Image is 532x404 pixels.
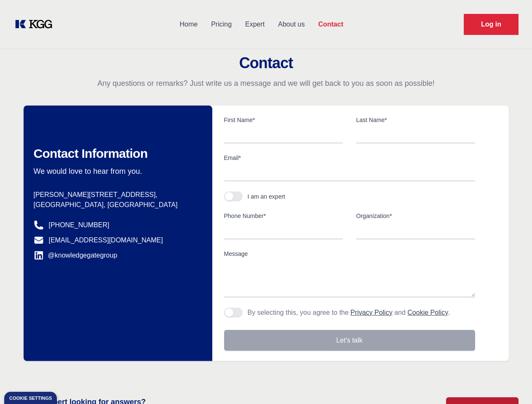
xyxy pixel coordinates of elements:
a: Expert [238,13,271,35]
h2: Contact [10,55,522,72]
a: [PHONE_NUMBER] [49,220,110,230]
div: I am an expert [248,192,286,201]
label: Email* [224,154,475,162]
label: Phone Number* [224,212,343,220]
iframe: Chat Widget [490,364,532,404]
a: Contact [311,13,350,35]
label: First Name* [224,116,343,124]
label: Last Name* [356,116,475,124]
div: Cookie settings [9,396,52,401]
a: About us [271,13,311,35]
a: Privacy Policy [350,309,393,316]
a: @knowledgegategroup [34,250,118,260]
button: Let's talk [224,330,475,351]
p: By selecting this, you agree to the and . [248,308,450,318]
label: Organization* [356,212,475,220]
a: Request Demo [464,14,519,35]
a: Pricing [204,13,238,35]
p: Any questions or remarks? Just write us a message and we will get back to you as soon as possible! [10,78,522,88]
label: Message [224,250,475,258]
p: [PERSON_NAME][STREET_ADDRESS], [34,190,199,200]
a: [EMAIL_ADDRESS][DOMAIN_NAME] [49,235,163,245]
a: Home [173,13,204,35]
p: [GEOGRAPHIC_DATA], [GEOGRAPHIC_DATA] [34,200,199,210]
p: We would love to hear from you. [34,166,199,176]
h2: Contact Information [34,146,199,161]
a: KOL Knowledge Platform: Talk to Key External Experts (KEE) [13,18,59,31]
a: Cookie Policy [407,309,448,316]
